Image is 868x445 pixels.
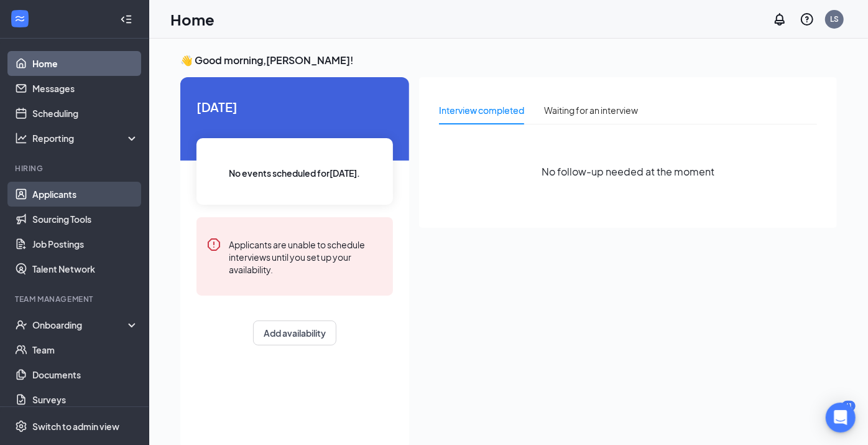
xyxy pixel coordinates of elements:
[32,101,139,126] a: Scheduling
[32,387,139,412] a: Surveys
[542,164,714,179] span: No follow-up needed at the moment
[170,9,215,30] h1: Home
[15,294,136,304] div: Team Management
[32,337,139,362] a: Team
[32,256,139,281] a: Talent Network
[32,362,139,387] a: Documents
[15,132,27,144] svg: Analysis
[826,403,856,433] div: Open Intercom Messenger
[32,420,119,433] div: Switch to admin view
[32,232,139,256] a: Job Postings
[32,182,139,207] a: Applicants
[253,321,336,345] button: Add availability
[842,401,856,411] div: 41
[439,103,524,117] div: Interview completed
[206,237,221,252] svg: Error
[32,319,128,331] div: Onboarding
[15,319,27,331] svg: UserCheck
[15,163,136,174] div: Hiring
[180,54,837,67] h3: 👋 Good morning, [PERSON_NAME] !
[772,12,787,27] svg: Notifications
[544,103,638,117] div: Waiting for an interview
[229,237,383,276] div: Applicants are unable to schedule interviews until you set up your availability.
[120,13,132,26] svg: Collapse
[800,12,815,27] svg: QuestionInfo
[196,97,393,116] span: [DATE]
[32,51,139,76] a: Home
[32,132,139,144] div: Reporting
[229,166,361,180] span: No events scheduled for [DATE] .
[830,14,839,24] div: LS
[32,76,139,101] a: Messages
[14,12,26,25] svg: WorkstreamLogo
[32,207,139,232] a: Sourcing Tools
[15,420,27,433] svg: Settings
